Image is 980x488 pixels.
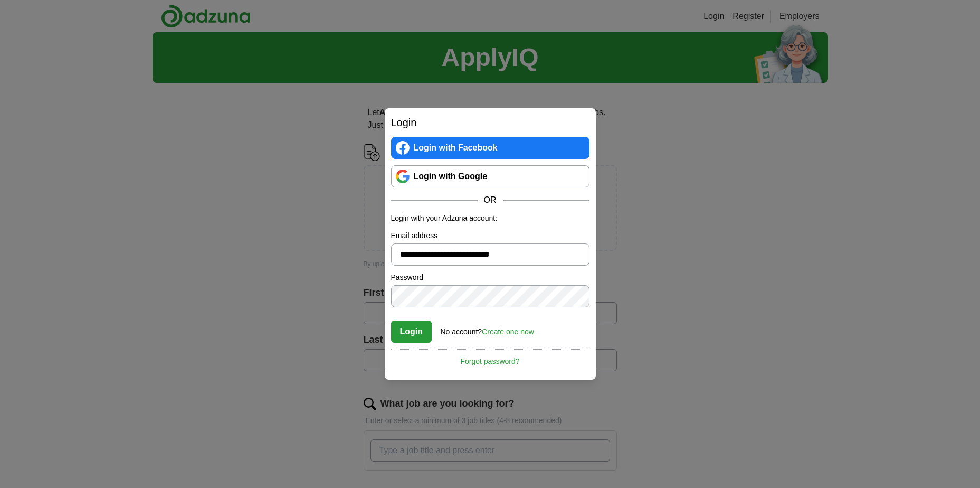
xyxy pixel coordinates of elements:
button: Login [391,321,432,343]
h2: Login [391,115,589,130]
a: Create one now [482,327,534,336]
a: Login with Facebook [391,137,589,159]
span: OR [478,194,503,207]
label: Password [391,272,589,283]
p: Login with your Adzuna account: [391,213,589,224]
a: Login with Google [391,165,589,187]
label: Email address [391,230,589,241]
a: Forgot password? [391,349,589,367]
div: No account? [441,320,534,337]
